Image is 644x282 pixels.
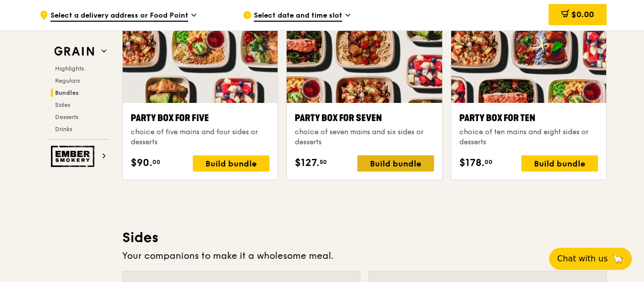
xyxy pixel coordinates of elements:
[571,10,594,19] span: $0.00
[122,229,607,247] h3: Sides
[459,155,485,171] span: $178.
[55,77,80,84] span: Regulars
[295,111,434,125] div: Party Box for Seven
[193,155,270,172] div: Build bundle
[131,127,270,147] div: choice of five mains and four sides or desserts
[549,248,632,270] button: Chat with us🦙
[557,253,608,265] span: Chat with us
[521,155,598,172] div: Build bundle
[131,111,270,125] div: Party Box for Five
[55,101,70,108] span: Sides
[459,111,598,125] div: Party Box for Ten
[459,127,598,147] div: choice of ten mains and eight sides or desserts
[485,158,493,166] span: 00
[319,158,327,166] span: 50
[51,146,97,167] img: Ember Smokery web logo
[55,65,84,72] span: Highlights
[357,155,434,172] div: Build bundle
[295,155,319,171] span: $127.
[152,158,160,166] span: 00
[131,155,152,171] span: $90.
[122,249,607,263] div: Your companions to make it a wholesome meal.
[55,89,79,96] span: Bundles
[295,127,434,147] div: choice of seven mains and six sides or desserts
[612,253,624,265] span: 🦙
[51,42,97,61] img: Grain web logo
[55,114,78,121] span: Desserts
[55,126,72,133] span: Drinks
[254,11,342,22] span: Select date and time slot
[50,11,188,22] span: Select a delivery address or Food Point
